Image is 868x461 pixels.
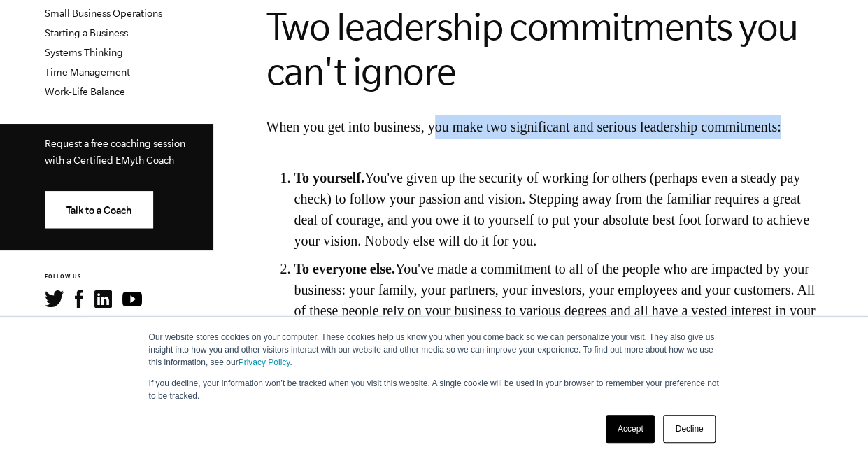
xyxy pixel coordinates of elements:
img: LinkedIn [94,290,112,308]
span: Talk to a Coach [66,205,131,216]
a: Starting a Business [45,27,128,38]
a: Time Management [45,66,130,78]
a: Work-Life Balance [45,86,125,97]
img: Facebook [75,290,83,308]
p: When you get into business, you make two significant and serious leadership commitments: [266,115,826,139]
h6: FOLLOW US [45,273,213,282]
h2: Two leadership commitments you can't ignore [266,4,826,94]
strong: To yourself. [294,170,364,185]
a: Small Business Operations [45,8,162,19]
li: You've made a commitment to all of the people who are impacted by your business: your family, you... [294,258,826,342]
a: Privacy Policy [239,357,290,367]
p: If you decline, your information won’t be tracked when you visit this website. A single cookie wi... [149,377,720,402]
img: Twitter [45,290,64,307]
a: Decline [663,415,715,443]
p: Request a free coaching session with a Certified EMyth Coach [45,135,191,169]
a: Talk to a Coach [45,191,153,228]
strong: To everyone else. [294,261,395,276]
a: Accept [606,415,655,443]
li: You've given up the security of working for others (perhaps even a steady pay check) to follow yo... [294,167,826,251]
p: Our website stores cookies on your computer. These cookies help us know you when you come back so... [149,331,720,369]
img: YouTube [122,292,142,306]
a: Systems Thinking [45,47,123,58]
